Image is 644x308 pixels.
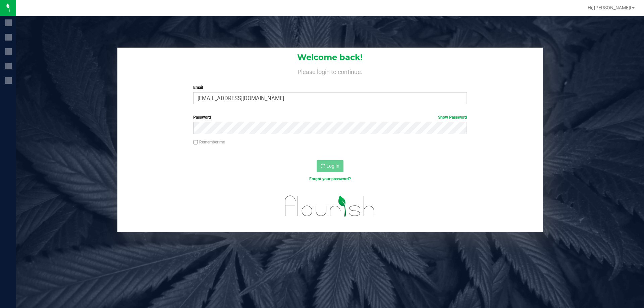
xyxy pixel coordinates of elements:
[193,139,225,145] label: Remember me
[193,115,211,120] span: Password
[309,177,351,181] a: Forgot your password?
[193,84,467,90] label: Email
[588,5,631,10] span: Hi, [PERSON_NAME]!
[117,67,543,75] h4: Please login to continue.
[193,140,198,145] input: Remember me
[277,189,383,223] img: flourish_logo.svg
[117,53,543,62] h1: Welcome back!
[326,163,339,169] span: Log In
[317,160,343,172] button: Log In
[438,115,467,120] a: Show Password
